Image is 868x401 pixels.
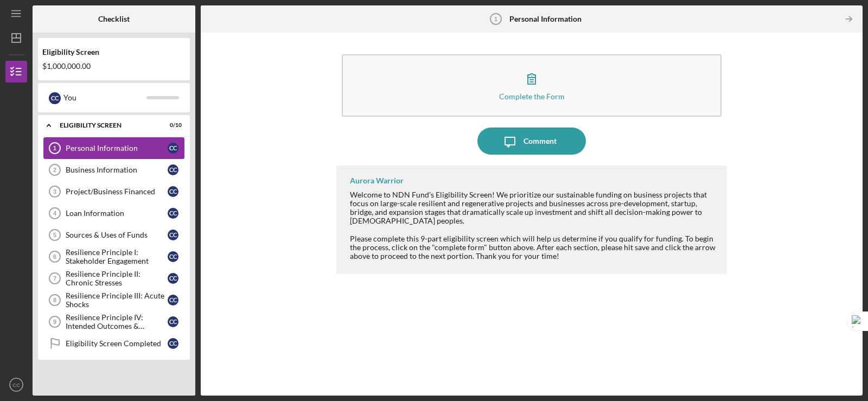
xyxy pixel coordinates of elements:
[342,54,722,117] button: Complete the Form
[42,48,186,56] div: Eligibility Screen
[5,374,27,396] button: CC
[66,270,168,287] div: Resilience Principle II: Chronic Stresses
[66,339,168,348] div: Eligibility Screen Completed
[168,186,178,197] div: C C
[63,88,146,107] div: You
[168,316,178,327] div: C C
[66,248,168,265] div: Resilience Principle I: Stakeholder Engagement
[350,234,716,260] div: Please complete this 9-part eligibility screen which will help us determine if you qualify for fu...
[43,246,184,268] a: 6Resilience Principle I: Stakeholder EngagementCC
[168,164,178,175] div: C C
[168,251,178,262] div: C C
[350,176,404,185] div: Aurora Warrior
[53,188,56,195] tspan: 3
[43,224,184,246] a: 5Sources & Uses of FundsCC
[53,253,56,260] tspan: 6
[98,15,130,23] b: Checklist
[53,210,57,217] tspan: 4
[494,16,497,22] tspan: 1
[43,159,184,181] a: 2Business InformationCC
[53,319,56,325] tspan: 9
[53,297,56,303] tspan: 8
[66,209,168,218] div: Loan Information
[168,338,178,349] div: C C
[53,232,56,238] tspan: 5
[168,143,178,154] div: C C
[43,268,184,289] a: 7Resilience Principle II: Chronic StressesCC
[168,295,178,305] div: C C
[60,122,155,129] div: Eligibility Screen
[477,128,586,155] button: Comment
[53,275,56,282] tspan: 7
[168,230,178,240] div: C C
[499,92,565,100] div: Complete the Form
[43,311,184,333] a: 9Resilience Principle IV: Intended Outcomes & Measures DefinedCC
[49,92,61,104] div: C C
[66,291,168,309] div: Resilience Principle III: Acute Shocks
[42,62,186,71] div: $1,000,000.00
[53,167,56,173] tspan: 2
[509,15,582,23] b: Personal Information
[43,202,184,224] a: 4Loan InformationCC
[66,166,168,174] div: Business Information
[524,128,557,155] div: Comment
[350,190,716,225] div: Welcome to NDN Fund's Eligibility Screen! We prioritize our sustainable funding on business proje...
[43,333,184,354] a: Eligibility Screen CompletedCC
[43,289,184,311] a: 8Resilience Principle III: Acute ShocksCC
[66,144,168,152] div: Personal Information
[53,145,56,151] tspan: 1
[66,231,168,239] div: Sources & Uses of Funds
[66,313,168,330] div: Resilience Principle IV: Intended Outcomes & Measures Defined
[66,187,168,196] div: Project/Business Financed
[168,273,178,284] div: C C
[162,122,182,129] div: 0 / 10
[43,137,184,159] a: 1Personal InformationCC
[43,181,184,202] a: 3Project/Business FinancedCC
[168,208,178,219] div: C C
[12,382,20,388] text: CC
